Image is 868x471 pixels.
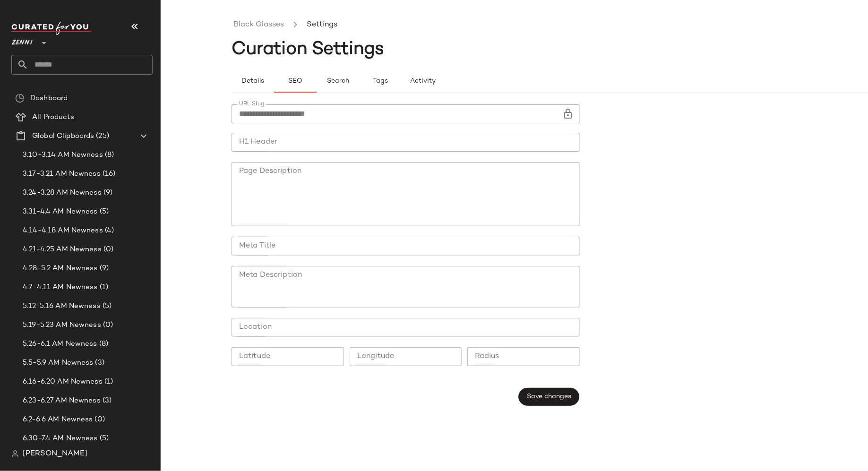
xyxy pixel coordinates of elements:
[23,301,101,312] span: 5.12-5.16 AM Newness
[23,263,98,274] span: 4.28-5.2 AM Newness
[103,150,114,161] span: (8)
[232,40,384,59] span: Curation Settings
[23,377,103,387] span: 6.16-6.20 AM Newness
[288,77,302,85] span: SEO
[101,301,112,312] span: (5)
[11,32,33,49] span: Zenni
[103,377,113,387] span: (1)
[23,282,98,293] span: 4.7-4.11 AM Newness
[23,448,87,460] span: [PERSON_NAME]
[98,263,109,274] span: (9)
[102,188,112,198] span: (9)
[101,169,116,180] span: (16)
[23,244,102,255] span: 4.21-4.25 AM Newness
[15,94,25,103] img: svg%3e
[23,433,98,444] span: 6.30-7.4 AM Newness
[327,77,349,85] span: Search
[23,395,101,406] span: 6.23-6.27 AM Newness
[32,112,74,123] span: All Products
[94,358,104,368] span: (3)
[11,450,19,458] img: svg%3e
[23,414,93,425] span: 6.2-6.6 AM Newness
[233,19,284,31] a: Black Glasses
[101,320,113,331] span: (0)
[11,22,92,35] img: cfy_white_logo.C9jOOHJF.svg
[305,19,339,31] li: Settings
[97,339,108,350] span: (8)
[526,393,571,401] span: Save changes
[23,320,101,331] span: 5.19-5.23 AM Newness
[103,225,114,236] span: (4)
[23,225,103,236] span: 4.14-4.18 AM Newness
[23,206,98,217] span: 3.31-4.4 AM Newness
[23,339,97,350] span: 5.26-6.1 AM Newness
[23,188,102,198] span: 3.24-3.28 AM Newness
[32,131,94,142] span: Global Clipboards
[410,77,436,85] span: Activity
[102,244,113,255] span: (0)
[98,282,108,293] span: (1)
[98,433,109,444] span: (5)
[372,77,388,85] span: Tags
[23,150,103,161] span: 3.10-3.14 AM Newness
[241,77,264,85] span: Details
[30,93,68,104] span: Dashboard
[93,414,105,425] span: (0)
[98,206,109,217] span: (5)
[518,388,579,406] button: Save changes
[94,131,109,142] span: (25)
[23,358,94,368] span: 5.5-5.9 AM Newness
[23,169,101,180] span: 3.17-3.21 AM Newness
[101,395,112,406] span: (3)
